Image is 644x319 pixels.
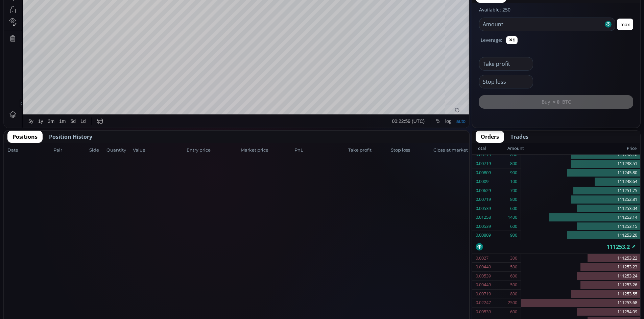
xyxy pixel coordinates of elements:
div: Indicators [127,4,147,9]
div: 1 m [56,4,63,9]
div: 0.00809 [476,231,491,240]
div: 0.00539 [476,204,491,213]
div: H [103,17,107,22]
div: 111253.20 [159,17,179,22]
button: max [617,19,633,30]
span: Position History [49,133,92,141]
div:  [6,90,11,97]
button: ✕1 [506,36,518,44]
div: 1400 [508,213,517,222]
div: 111245.80 [521,168,640,178]
div: 700 [510,186,517,195]
span: 00:22:59 (UTC) [388,271,421,277]
label: Leverage: [481,36,502,44]
span: Stop loss [391,147,431,154]
div: 111253.15 [521,222,640,231]
div: log [441,271,448,277]
div: 0.00719 [476,195,491,204]
div: 0.00719 [476,159,491,168]
div: Bitcoin [40,16,60,22]
button: 00:22:59 (UTC) [386,268,423,281]
span: Take profit [348,147,389,154]
div: 111253.68 [521,298,640,308]
div: 111253.04 [521,204,640,213]
div: 800 [510,151,517,159]
div: 0.01258 [476,213,491,222]
div: 111230.20 [133,17,153,22]
div: 2500 [508,298,517,307]
div: 111253.20 [521,231,640,240]
div: 9.61 [39,24,48,29]
div: 1m [55,271,62,277]
div: 111253.26 [521,281,640,290]
div: 0.00539 [476,272,491,281]
div: 1 [33,16,40,22]
div: Market open [65,16,71,22]
div: 0.00 (0.00%) [182,17,207,22]
div: 0.00539 [476,222,491,231]
div: 900 [510,168,517,177]
div: 0.00449 [476,263,491,271]
div: 300 [510,254,517,263]
div: Amount [507,144,524,153]
button: Orders [476,131,504,143]
div: 111253.21 [107,17,127,22]
div: 111251.75 [521,186,640,195]
div: 111253.22 [521,254,640,263]
div: 0.00629 [476,186,491,195]
div: Total [476,144,507,153]
div: BTC [22,16,33,22]
div: 111253.24 [521,272,640,281]
div: 1d [76,271,82,277]
div: 500 [510,281,517,289]
div: 0.02247 [476,298,491,307]
div: L [129,17,132,22]
div: Hide Drawings Toolbar [16,252,19,261]
div: 111254.09 [521,308,640,317]
span: Quantity [106,147,131,154]
button: Positions [7,131,43,143]
span: Trades [510,133,528,141]
div: 800 [510,159,517,168]
div: 111253.55 [521,290,640,299]
div: 3m [44,271,50,277]
div: 1y [34,271,39,277]
span: Market price [241,147,292,154]
div: 111253.23 [521,263,640,272]
span: Pair [53,147,87,154]
div: 111253.20 [80,17,101,22]
span: Date [7,147,51,154]
div: 0.00539 [476,308,491,316]
button: Position History [44,131,97,143]
span: Close at market [433,147,466,154]
span: Entry price [187,147,238,154]
div: Price [524,144,637,153]
div: Toggle Auto Scale [450,268,464,281]
div: 5d [67,271,72,277]
span: PnL [294,147,346,154]
div: C [155,17,159,22]
div: 111238.10 [521,151,640,160]
div: 111238.51 [521,159,640,168]
div: Volume [22,24,37,29]
div: 0.00809 [476,168,491,177]
div: 600 [510,222,517,231]
div: 0.00449 [476,281,491,289]
div: 111253.2 [472,240,640,254]
div: Toggle Log Scale [439,268,450,281]
span: Side [89,147,104,154]
div: O [77,17,80,22]
div: 100 [510,177,517,186]
div: 500 [510,263,517,271]
div: 0.00719 [476,151,491,159]
div: 5y [24,271,29,277]
button: Trades [505,131,533,143]
div: 900 [510,231,517,240]
div: 111252.81 [521,195,640,204]
div: Go to [91,268,101,281]
div: 600 [510,272,517,281]
div: 600 [510,204,517,213]
label: Available: 250 [479,6,510,13]
div: 0.0009 [476,177,488,186]
div: auto [452,271,461,277]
